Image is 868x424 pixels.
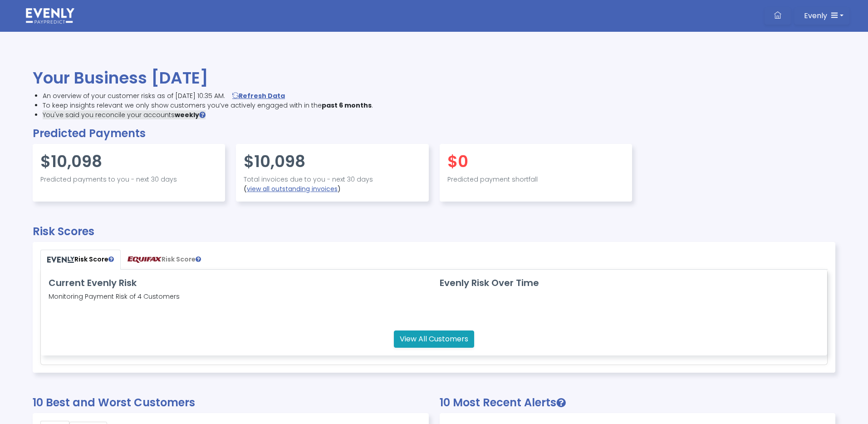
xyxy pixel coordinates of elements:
[121,250,208,270] a: Risk Score
[47,256,74,262] img: PayPredict
[394,330,474,348] a: View All Customers
[128,256,162,263] img: PayPredict
[40,250,121,270] a: Risk Score
[440,396,836,409] h2: 10 Most Recent Alerts
[804,10,827,21] span: Evenly
[33,396,429,409] h2: 10 Best and Worst Customers
[49,277,429,288] h3: Current Evenly Risk
[794,7,849,25] button: Evenly
[440,277,820,288] h3: Evenly Risk Over Time
[26,8,74,24] img: logo
[43,292,825,301] p: Monitoring Payment Risk of 4 Customers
